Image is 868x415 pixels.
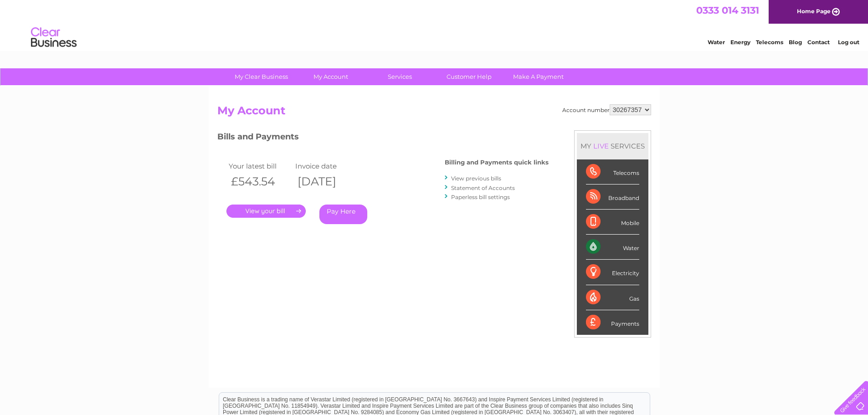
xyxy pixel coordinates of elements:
[451,194,510,200] a: Paperless bill settings
[293,172,360,191] th: [DATE]
[226,205,306,218] a: .
[226,172,293,191] th: £543.54
[293,160,360,172] td: Invoice date
[591,142,611,150] div: LIVE
[217,104,651,122] h2: My Account
[362,68,437,85] a: Services
[451,175,501,182] a: View previous bills
[586,310,639,335] div: Payments
[224,68,299,85] a: My Clear Business
[708,39,725,46] a: Water
[501,68,576,85] a: Make A Payment
[838,39,859,46] a: Log out
[431,68,507,85] a: Customer Help
[586,184,639,210] div: Broadband
[586,159,639,184] div: Telecoms
[756,39,783,46] a: Telecoms
[217,130,549,146] h3: Bills and Payments
[451,184,515,191] a: Statement of Accounts
[293,68,368,85] a: My Account
[586,235,639,260] div: Water
[586,260,639,285] div: Electricity
[696,5,759,16] a: 0333 014 3131
[807,39,830,46] a: Contact
[31,24,77,51] img: logo.png
[445,159,549,166] h4: Billing and Payments quick links
[319,205,367,224] a: Pay Here
[226,160,293,172] td: Your latest bill
[577,133,648,159] div: MY SERVICES
[586,210,639,235] div: Mobile
[219,5,650,44] div: Clear Business is a trading name of Verastar Limited (registered in [GEOGRAPHIC_DATA] No. 3667643...
[730,39,750,46] a: Energy
[789,39,802,46] a: Blog
[586,285,639,310] div: Gas
[562,104,651,115] div: Account number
